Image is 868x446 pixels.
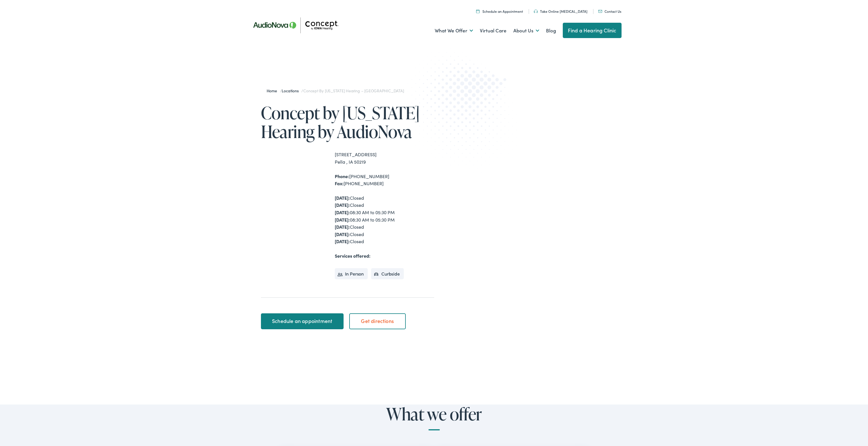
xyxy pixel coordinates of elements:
strong: Services offered: [335,253,371,259]
a: What We Offer [435,20,473,41]
strong: [DATE]: [335,231,350,237]
strong: [DATE]: [335,202,350,208]
img: A calendar icon to schedule an appointment at Concept by Iowa Hearing. [476,9,480,13]
strong: Fax: [335,180,344,186]
a: Contact Us [598,9,621,14]
a: Blog [546,20,556,41]
a: Home [267,88,280,93]
div: [PHONE_NUMBER] [PHONE_NUMBER] [335,173,434,187]
span: Concept by [US_STATE] Hearing – [GEOGRAPHIC_DATA] [303,88,404,93]
div: Closed Closed 08:30 AM to 05:30 PM 08:30 AM to 05:30 PM Closed Closed Closed [335,194,434,245]
strong: [DATE]: [335,216,350,223]
span: / / [267,88,404,93]
a: Schedule an Appointment [476,9,523,14]
a: Schedule an appointment [261,313,344,329]
h1: Concept by [US_STATE] Hearing by AudioNova [261,103,434,141]
li: In Person [335,268,368,280]
strong: [DATE]: [335,209,350,215]
h2: What we offer [278,405,590,430]
strong: [DATE]: [335,238,350,244]
a: Find a Hearing Clinic [563,23,622,38]
a: Get directions [349,313,406,329]
img: utility icon [598,10,602,13]
a: Take Online [MEDICAL_DATA] [534,9,587,14]
li: Curbside [371,268,404,280]
a: Locations [282,88,301,93]
a: About Us [513,20,539,41]
strong: [DATE]: [335,195,350,201]
a: Virtual Care [480,20,507,41]
strong: [DATE]: [335,224,350,230]
img: utility icon [534,10,538,13]
strong: Phone: [335,173,349,179]
div: [STREET_ADDRESS] Pella , IA 50219 [335,151,434,165]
